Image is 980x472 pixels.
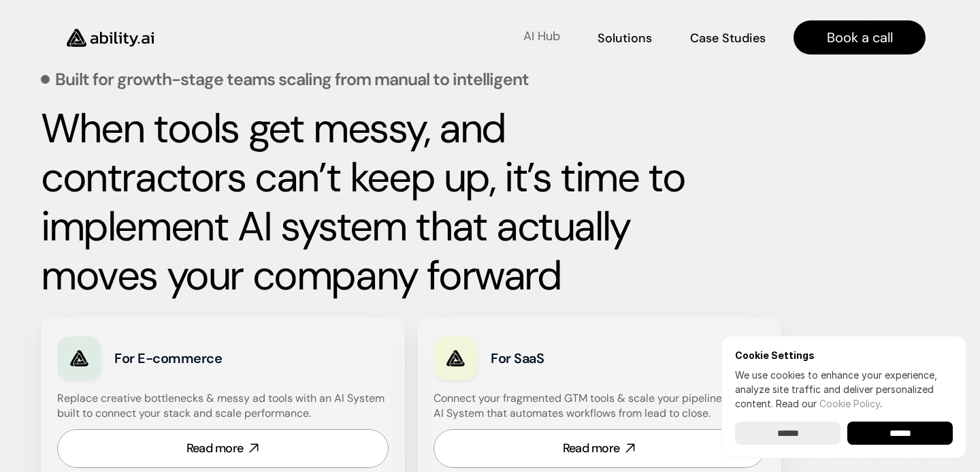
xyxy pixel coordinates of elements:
h4: Replace creative bottlenecks & messy ad tools with an AI System built to connect your stack and s... [57,391,385,422]
h6: Cookie Settings [735,349,953,361]
span: Read our . [776,398,882,409]
a: Solutions [598,26,652,50]
a: Book a call [794,20,926,54]
h4: Connect your fragmented GTM tools & scale your pipeline with an AI System that automates workflow... [434,391,772,422]
a: Case Studies [689,26,766,50]
div: Read more [186,440,244,457]
p: Solutions [598,30,652,47]
strong: When tools get messy, and contractors can’t keep up, it’s time to implement AI system that actual... [41,101,694,302]
a: Cookie Policy [819,398,880,409]
p: Case Studies [690,30,766,47]
p: We use cookies to enhance your experience, analyze site traffic and deliver personalized content. [735,368,953,411]
a: AI Hub [523,26,560,50]
p: Built for growth-stage teams scaling from manual to intelligent [55,71,529,88]
p: Book a call [827,28,893,47]
a: Read more [57,429,389,468]
nav: Main navigation [173,20,926,54]
h3: For E-commerce [114,349,300,368]
div: Read more [563,440,620,457]
a: Read more [434,429,765,468]
h3: For SaaS [491,349,676,368]
p: AI Hub [523,28,560,45]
